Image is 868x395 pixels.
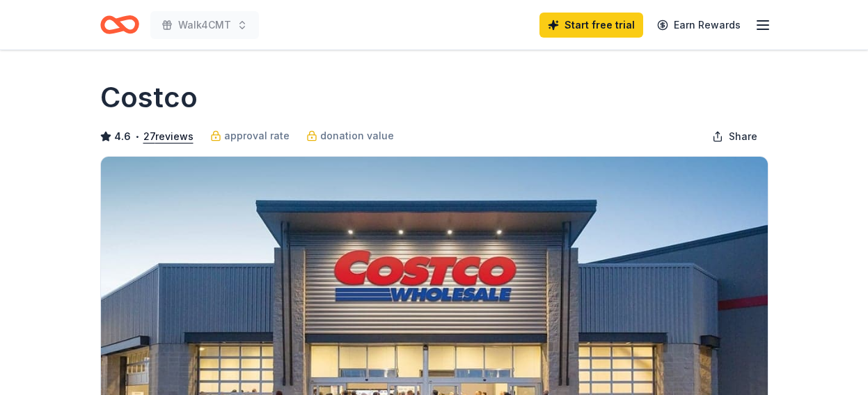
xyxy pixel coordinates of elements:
[114,128,131,145] span: 4.6
[539,13,643,38] a: Start free trial
[150,11,259,39] button: Walk4CMT
[134,131,139,142] span: •
[306,127,394,144] a: donation value
[320,127,394,144] span: donation value
[100,8,139,41] a: Home
[729,128,757,145] span: Share
[224,127,290,144] span: approval rate
[701,123,768,150] button: Share
[178,17,231,33] span: Walk4CMT
[649,13,749,38] a: Earn Rewards
[210,127,290,144] a: approval rate
[143,128,194,145] button: 27reviews
[100,78,198,117] h1: Costco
